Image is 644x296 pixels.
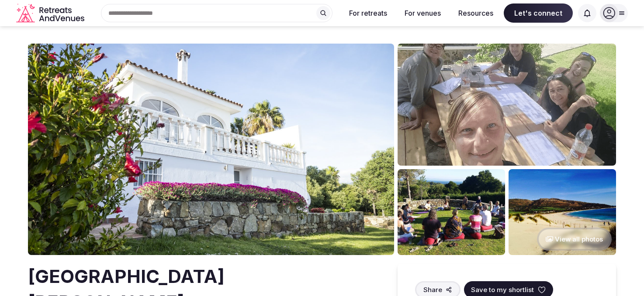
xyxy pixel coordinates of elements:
button: For retreats [342,3,394,23]
svg: Retreats and Venues company logo [16,3,86,23]
span: Share [423,285,442,294]
span: Save to my shortlist [471,285,534,294]
img: Venue cover photo [28,44,394,255]
img: Venue gallery photo [398,44,616,166]
span: Let's connect [504,3,573,23]
button: For venues [398,3,448,23]
button: View all photos [537,228,612,251]
img: Venue gallery photo [398,169,505,255]
button: Resources [451,3,500,23]
a: Visit the homepage [16,3,86,23]
img: Venue gallery photo [509,169,616,255]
